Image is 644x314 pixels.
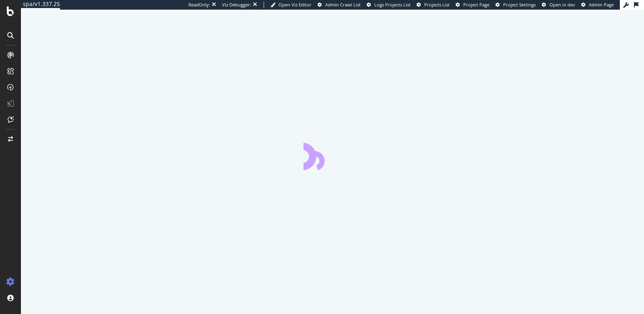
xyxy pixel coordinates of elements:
span: Open in dev [549,2,575,8]
span: Project Settings [503,2,536,8]
div: ReadOnly: [188,2,210,8]
a: Project Settings [495,2,536,8]
div: Viz Debugger: [222,2,251,8]
div: animation [303,141,361,170]
a: Open Viz Editor [270,2,312,8]
a: Project Page [456,2,489,8]
a: Admin Crawl List [318,2,361,8]
span: Admin Page [589,2,614,8]
span: Open Viz Editor [279,2,312,8]
span: Project Page [463,2,489,8]
a: Projects List [417,2,450,8]
a: Open in dev [542,2,575,8]
span: Logs Projects List [374,2,411,8]
a: Logs Projects List [367,2,411,8]
a: Admin Page [581,2,614,8]
span: Projects List [424,2,450,8]
span: Admin Crawl List [325,2,361,8]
